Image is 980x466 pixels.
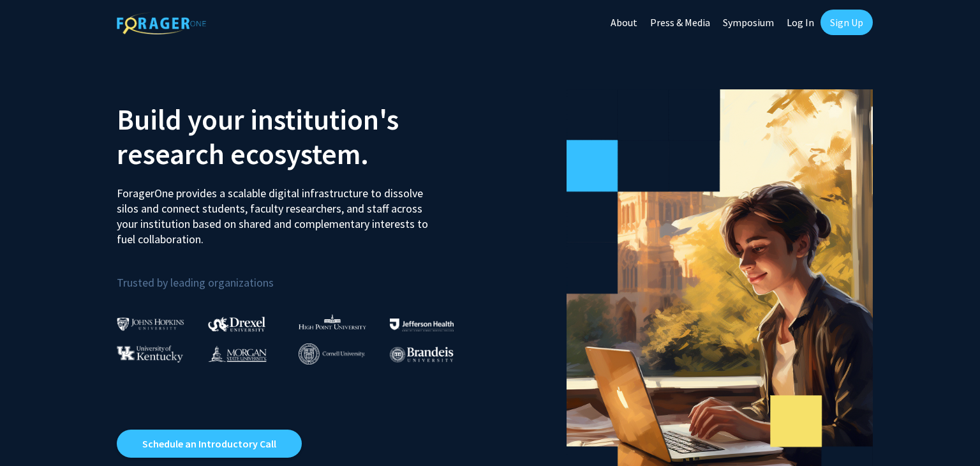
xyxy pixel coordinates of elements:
[299,314,366,329] img: High Point University
[390,319,454,331] img: Thomas Jefferson University
[820,10,873,35] a: Sign Up
[299,343,365,365] img: Cornell University
[117,12,206,34] img: ForagerOne Logo
[10,409,54,456] iframe: Chat
[208,317,265,331] img: Drexel University
[117,257,480,292] p: Trusted by leading organizations
[117,430,302,458] a: Opens in a new tab
[117,102,480,171] h2: Build your institution's research ecosystem.
[208,345,267,362] img: Morgan State University
[117,317,184,331] img: Johns Hopkins University
[390,347,454,363] img: Brandeis University
[117,176,437,247] p: ForagerOne provides a scalable digital infrastructure to dissolve silos and connect students, fac...
[117,345,183,363] img: University of Kentucky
